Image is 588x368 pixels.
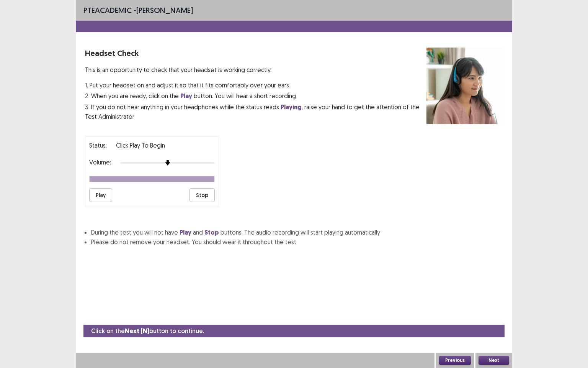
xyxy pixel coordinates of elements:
[439,356,471,365] button: Previous
[91,237,503,246] li: Please do not remove your headset. You should wear it throughout the test
[116,141,165,150] p: Click Play to Begin
[83,5,193,16] p: - [PERSON_NAME]
[85,80,426,90] p: 1. Put your headset on and adjust it so that it fits comfortably over your ears
[85,65,426,74] p: This is an opportunity to check that your headset is working correctly.
[180,228,191,237] strong: Play
[204,228,219,237] strong: Stop
[91,326,204,336] p: Click on the button to continue.
[281,103,302,111] strong: Playing
[125,327,149,335] strong: Next (N)
[83,5,132,15] span: PTE academic
[426,48,503,124] img: headset test
[189,188,215,202] button: Stop
[85,102,426,121] p: 3. If you do not hear anything in your headphones while the status reads , raise your hand to get...
[89,158,111,167] p: Volume:
[479,356,509,365] button: Next
[165,160,170,166] img: arrow-thumb
[85,91,426,101] p: 2. When you are ready, click on the button. You will hear a short recording
[180,92,192,100] strong: Play
[89,141,107,150] p: Status:
[85,48,426,59] p: Headset Check
[91,228,503,237] li: During the test you will not have and buttons. The audio recording will start playing automatically
[89,188,112,202] button: Play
